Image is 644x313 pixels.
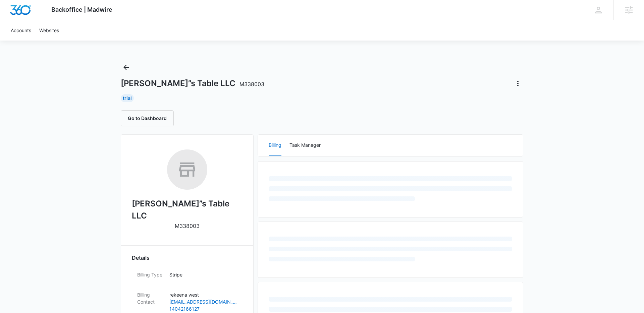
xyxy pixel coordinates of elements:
[132,267,243,287] div: Billing TypeStripe
[137,271,164,278] dt: Billing Type
[175,222,200,230] p: M338003
[169,305,237,312] a: 14042166127
[513,78,523,89] button: Actions
[169,271,237,278] p: Stripe
[137,291,164,305] dt: Billing Contact
[289,135,321,156] button: Task Manager
[121,94,134,102] div: Trial
[239,81,264,87] span: M338003
[169,298,237,305] a: [EMAIL_ADDRESS][DOMAIN_NAME]
[269,135,281,156] button: Billing
[121,110,174,126] button: Go to Dashboard
[51,6,112,13] span: Backoffice | Madwire
[121,78,264,88] h1: [PERSON_NAME]”s Table LLC
[132,254,150,262] span: Details
[169,291,237,298] p: rekeena west
[132,198,243,222] h2: [PERSON_NAME]”s Table LLC
[121,62,131,73] button: Back
[35,20,63,41] a: Websites
[7,20,35,41] a: Accounts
